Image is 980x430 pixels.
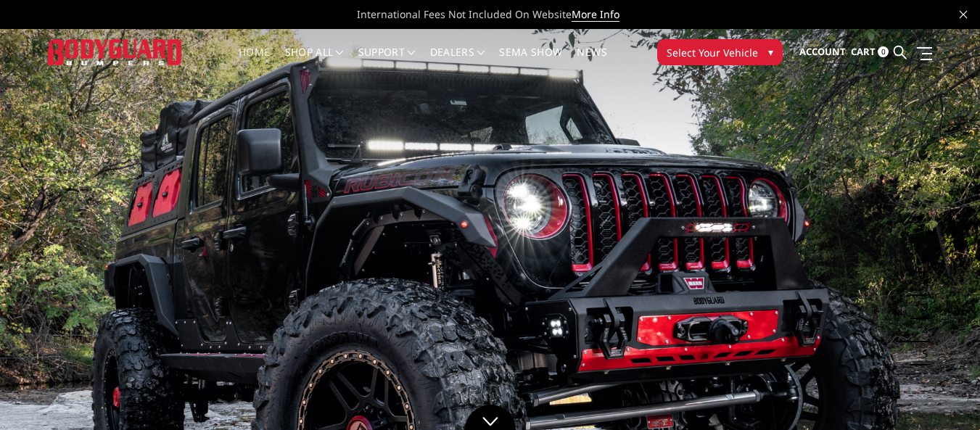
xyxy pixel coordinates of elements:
button: 5 of 5 [913,342,928,365]
a: Dealers [430,47,485,75]
iframe: Chat Widget [907,360,980,430]
span: Select Your Vehicle [667,45,758,60]
button: 4 of 5 [913,319,928,342]
span: ▾ [768,44,773,59]
a: Home [239,47,270,75]
img: BODYGUARD BUMPERS [48,39,184,66]
button: 1 of 5 [913,249,928,273]
a: Account [799,33,846,72]
span: Account [799,45,846,58]
a: Click to Down [465,405,516,430]
a: More Info [572,7,619,22]
button: Select Your Vehicle [657,39,783,65]
a: shop all [285,47,344,75]
button: 3 of 5 [913,296,928,319]
button: 2 of 5 [913,273,928,296]
span: 0 [878,46,889,57]
span: Cart [851,45,876,58]
a: News [577,47,606,75]
a: SEMA Show [499,47,562,75]
a: Cart 0 [851,33,889,72]
a: Support [358,47,416,75]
